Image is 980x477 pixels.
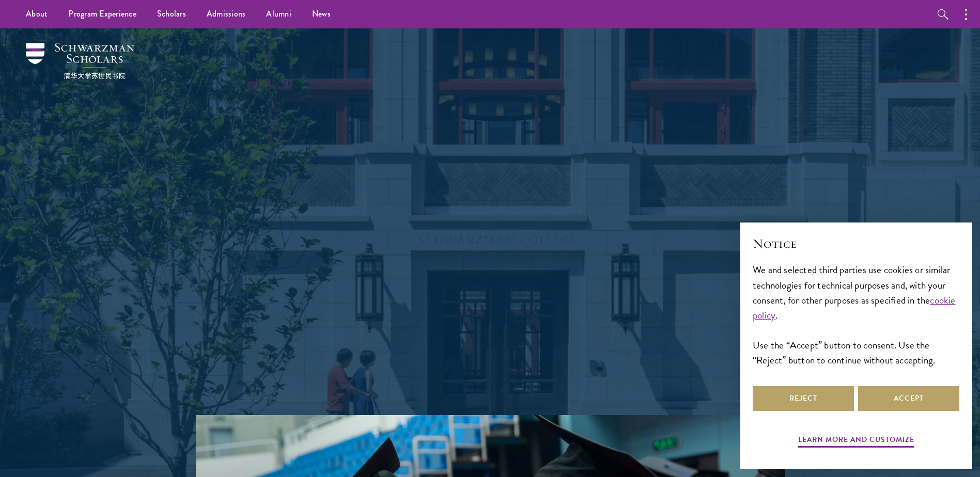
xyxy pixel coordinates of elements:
h2: Notice [753,235,959,252]
div: We and selected third parties use cookies or similar technologies for technical purposes and, wit... [753,262,959,367]
button: Accept [858,386,959,411]
img: Schwarzman Scholars [26,43,134,79]
button: Learn more and customize [798,433,914,449]
button: Reject [753,386,854,411]
a: cookie policy [753,293,956,323]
